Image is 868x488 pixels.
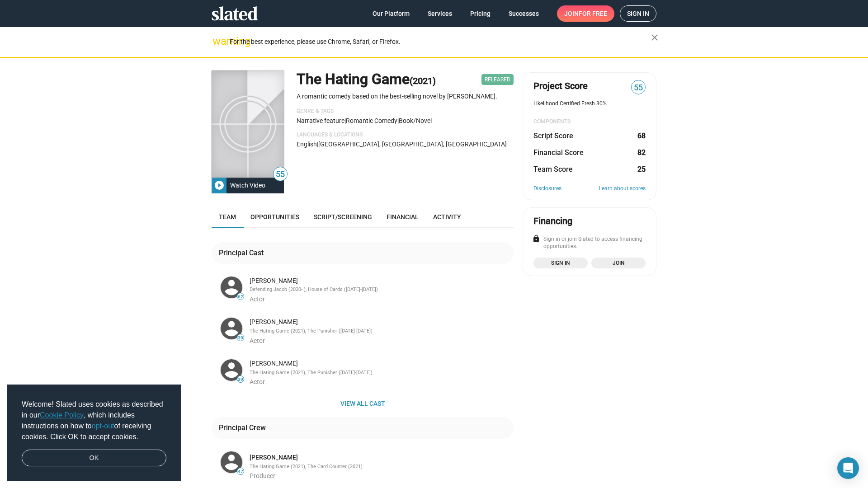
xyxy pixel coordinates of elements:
span: | [397,117,399,124]
span: 47 [237,469,244,474]
span: View all cast [219,395,506,412]
span: Join [597,258,640,267]
span: book/novel [399,117,432,124]
a: Learn about scores [599,185,646,192]
p: A romantic comedy based on the best-selling novel by [PERSON_NAME]. [297,92,514,101]
span: Actor [250,337,265,344]
span: 55 [632,82,645,94]
span: Actor [250,296,265,303]
button: View all cast [212,395,514,412]
span: Activity [433,213,461,221]
a: Disclosures [533,185,561,192]
mat-icon: play_circle_filled [214,180,225,191]
div: [PERSON_NAME] [250,359,512,368]
span: Project Score [533,80,588,92]
div: Sign in or join Slated to access financing opportunities. [533,236,646,250]
span: | [344,117,346,124]
a: Financial [379,206,426,228]
div: The Hating Game (2021), The Punisher ([DATE]-[DATE]) [250,328,512,335]
span: Released [481,74,514,85]
dd: 25 [637,164,646,174]
a: Join [591,258,646,268]
span: Romantic Comedy [346,117,397,124]
a: Our Platform [365,5,417,22]
div: The Hating Game (2021), The Punisher ([DATE]-[DATE]) [250,370,512,376]
span: 62 [237,294,244,300]
dt: Script Score [533,131,573,141]
a: Pricing [463,5,498,22]
span: English [297,141,317,148]
div: Watch Video [226,177,269,193]
span: 39 [237,335,244,341]
span: Successes [509,5,539,22]
span: Welcome! Slated uses cookies as described in our , which includes instructions on how to of recei... [22,399,166,442]
div: [PERSON_NAME] [250,277,512,285]
mat-icon: lock [532,235,540,243]
span: Producer [250,472,275,479]
div: COMPONENTS [533,118,646,126]
div: cookieconsent [7,385,181,481]
span: (2021) [410,75,436,86]
a: opt-out [92,422,114,430]
div: Defending Jacob (2020- ), House of Cards ([DATE]-[DATE]) [250,286,512,293]
div: For the best experience, please use Chrome, Safari, or Firefox. [230,36,651,48]
span: Our Platform [373,5,410,22]
span: for free [579,5,607,22]
span: | [317,141,318,148]
a: Opportunities [243,206,307,228]
div: The Hating Game (2021), The Card Counter (2021) [250,464,512,470]
span: Sign in [539,258,582,267]
div: Likelihood Certified Fresh 30% [533,100,646,108]
h1: The Hating Game [297,70,436,89]
span: 55 [274,169,287,181]
div: Financing [533,215,572,227]
div: Principal Cast [219,248,267,258]
a: Activity [426,206,468,228]
span: Team [219,213,236,221]
a: Cookie Policy [40,411,84,419]
p: Languages & Locations [297,131,514,139]
dd: 68 [637,131,646,141]
a: Joinfor free [557,5,614,22]
span: Actor [250,378,265,385]
span: Join [564,5,607,22]
a: dismiss cookie message [22,450,166,467]
span: 39 [237,377,244,382]
a: Sign in [533,258,588,268]
mat-icon: close [649,32,660,43]
div: Open Intercom Messenger [837,457,859,479]
a: Successes [501,5,546,22]
dt: Team Score [533,164,573,174]
span: [GEOGRAPHIC_DATA], [GEOGRAPHIC_DATA], [GEOGRAPHIC_DATA] [318,141,507,148]
span: Pricing [470,5,491,22]
button: Watch Video [212,177,284,193]
dd: 82 [637,148,646,157]
span: Script/Screening [314,213,372,221]
span: Financial [387,213,419,221]
div: [PERSON_NAME] [250,318,512,326]
div: Principal Crew [219,423,269,432]
span: Opportunities [250,213,299,221]
span: Sign in [627,6,649,21]
p: Genre & Tags [297,108,514,115]
a: Team [212,206,243,228]
span: Narrative feature [297,117,344,124]
a: Script/Screening [307,206,379,228]
a: [PERSON_NAME] [250,453,298,462]
mat-icon: warning [212,36,223,47]
dt: Financial Score [533,148,584,157]
span: Services [428,5,452,22]
a: Sign in [620,5,656,22]
a: Services [420,5,459,22]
